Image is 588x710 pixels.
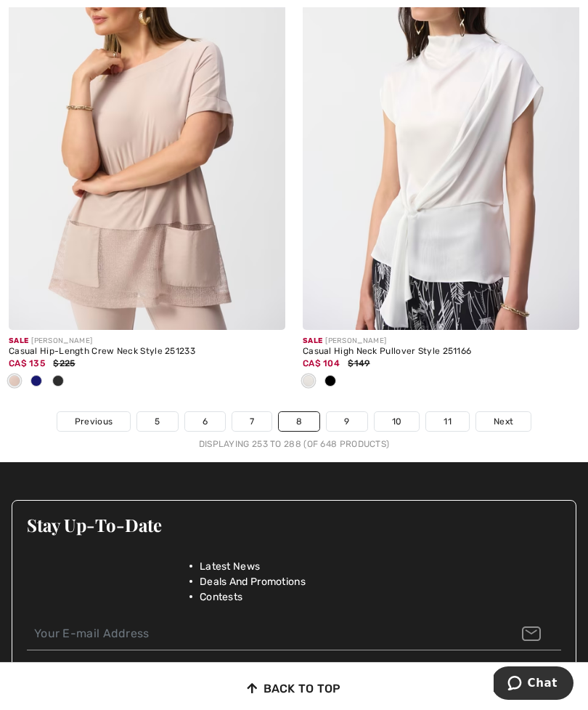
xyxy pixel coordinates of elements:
[9,347,285,357] div: Casual Hip-Length Crew Neck Style 251233
[494,415,513,428] span: Next
[53,358,75,368] span: $225
[47,370,69,394] div: Black
[232,412,271,431] a: 7
[137,412,177,431] a: 5
[279,412,319,431] a: 8
[9,358,45,368] span: CA$ 135
[303,347,579,357] div: Casual High Neck Pullover Style 251166
[327,412,367,431] a: 9
[25,370,47,394] div: Midnight Blue
[319,370,341,394] div: Black
[494,666,573,703] iframe: Opens a widget where you can chat to one of our agents
[303,336,579,347] div: [PERSON_NAME]
[9,336,285,347] div: [PERSON_NAME]
[57,412,130,431] a: Previous
[27,618,561,650] input: Your E-mail Address
[200,559,260,574] span: Latest News
[426,412,469,431] a: 11
[303,336,322,345] span: Sale
[375,412,420,431] a: 10
[75,415,113,428] span: Previous
[200,574,306,589] span: Deals And Promotions
[4,370,25,394] div: Parchment
[476,412,531,431] a: Next
[200,589,242,605] span: Contests
[348,358,369,368] span: $149
[303,358,340,368] span: CA$ 104
[298,370,319,394] div: Vanilla
[185,412,225,431] a: 6
[27,515,561,534] h3: Stay Up-To-Date
[9,336,28,345] span: Sale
